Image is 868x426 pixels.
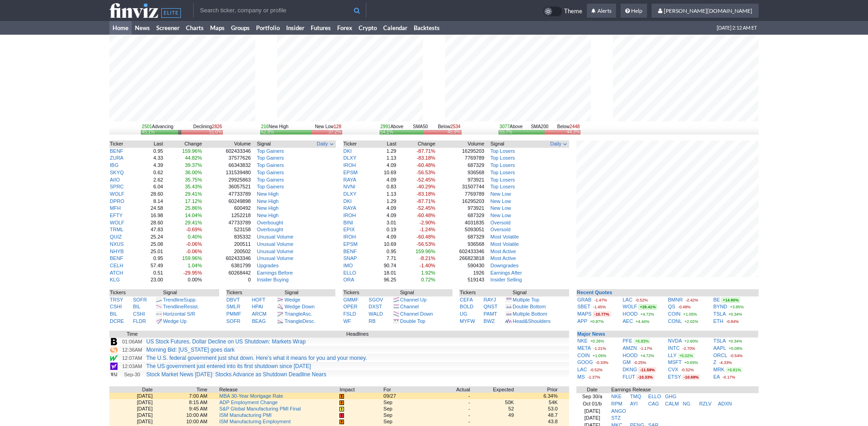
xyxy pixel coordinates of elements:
[483,304,498,309] a: QNST
[257,220,283,225] a: Overbought
[623,304,637,309] a: WOLF
[109,21,132,35] a: Home
[110,234,122,239] a: QUIZ
[369,311,383,317] a: WALD
[344,234,356,239] a: IROH
[371,169,397,177] td: 10.69
[577,311,591,317] a: MAPS
[668,345,680,351] a: INTC
[138,183,163,191] td: 6.04
[207,21,228,35] a: Maps
[344,241,358,247] a: EPSM
[584,408,600,414] a: [DATE]
[226,311,241,317] a: PMMF
[587,4,616,18] a: Alerts
[436,183,485,191] td: 31507744
[577,290,612,295] b: Recent Quotes
[380,21,411,35] a: Calendar
[648,401,659,406] a: CAG
[483,318,494,324] a: BWZ
[623,359,631,365] a: GM
[110,177,120,182] a: AIIO
[110,184,124,189] a: SPRC
[714,297,720,302] a: BE
[283,21,308,35] a: Insider
[557,124,580,130] div: Below
[513,297,539,302] a: Multiple Top
[193,124,222,130] div: Declining
[146,371,326,378] a: Stock Market News [DATE]: Stocks Advance as Shutdown Deadline Nears
[344,184,355,189] a: NVNI
[714,304,728,309] a: BYND
[253,21,283,35] a: Portfolio
[611,401,622,406] a: RPM
[550,140,561,148] span: Daily
[490,205,511,211] a: New Low
[316,140,335,148] button: Signals interval
[490,234,519,239] a: Most Volatile
[490,155,515,161] a: Top Losers
[257,263,279,268] a: Upgrades
[163,318,187,324] a: Wedge Up
[344,255,357,261] a: SNAP
[583,401,602,406] a: Oct 01/b
[219,419,291,424] a: ISM Manufacturing Employment
[371,183,397,191] td: 0.83
[343,304,357,309] a: OPER
[257,148,284,154] a: Top Gainers
[438,124,461,130] div: Below
[400,297,426,302] a: Channel Up
[668,367,678,372] a: CVX
[416,148,435,154] span: -87.71%
[344,277,354,282] a: ORA
[110,318,124,324] a: DCRE
[252,297,266,302] a: HOFT
[371,162,397,169] td: 4.09
[499,124,523,130] div: Above
[416,162,435,168] span: -60.48%
[138,148,163,155] td: 0.95
[146,355,367,361] a: The U.S. federal government just shut down. Here’s what it means for you and your money.
[623,353,638,358] a: HOOD
[209,130,222,134] div: 51.0%
[490,263,519,268] a: Downgrades
[543,6,582,16] a: Theme
[133,318,146,324] a: FLDR
[219,400,277,405] a: ADP Employment Change
[138,155,163,162] td: 4.33
[665,394,676,399] a: GHG
[226,297,240,302] a: DBVT
[699,401,711,406] a: RZLV
[226,304,241,309] a: SMLR
[110,155,123,161] a: ZURA
[142,124,152,129] span: 2501
[153,21,183,35] a: Screener
[257,162,284,168] a: Top Gainers
[668,374,681,379] a: ETSY
[380,124,404,130] div: Above
[513,311,547,317] a: Multiple Bottom
[567,130,580,134] div: 44.3%
[577,353,590,358] a: COIN
[400,318,425,324] a: Double Top
[416,177,435,182] span: -52.45%
[344,249,357,254] a: BENF
[490,148,515,154] a: Top Losers
[450,124,460,129] span: 2534
[499,130,512,134] div: 55.7%
[110,304,122,309] a: CSHI
[212,124,222,129] span: 2826
[257,140,271,148] span: Signal
[252,311,267,317] a: ARCM
[460,318,475,324] a: MYFW
[344,220,353,225] a: BINI
[138,169,163,177] td: 0.62
[577,338,588,343] a: NKE
[400,311,433,317] a: Channel Down
[202,183,251,191] td: 36057521
[146,347,235,353] a: Morning Bid: [US_STATE] goes dark
[110,249,124,254] a: NHYB
[261,124,269,129] span: 216
[185,155,202,161] span: 44.82%
[447,130,460,134] div: 45.9%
